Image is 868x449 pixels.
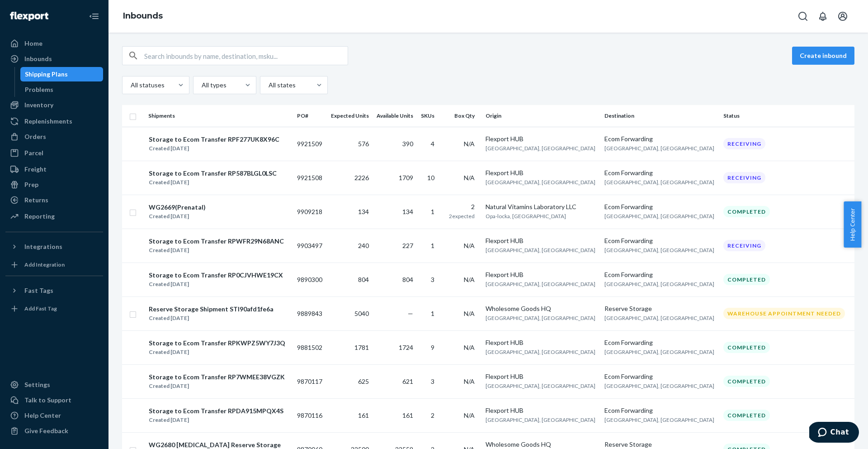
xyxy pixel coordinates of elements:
[482,105,601,127] th: Origin
[20,82,104,97] a: Problems
[431,242,434,249] span: 1
[604,338,716,347] div: Ecom Forwarding
[723,172,765,183] div: Receiving
[149,406,283,416] div: Storage to Ecom Transfer RPDA915MPQX4S
[604,247,714,253] span: [GEOGRAPHIC_DATA], [GEOGRAPHIC_DATA]
[464,377,475,385] span: N/A
[604,315,714,321] span: [GEOGRAPHIC_DATA], [GEOGRAPHIC_DATA]
[149,305,274,314] div: Reserve Storage Shipment STI90afd1fe6a
[723,308,845,319] div: Warehouse Appointment Needed
[431,208,434,215] span: 1
[144,47,348,65] input: Search inbounds by name, destination, msku...
[116,3,170,29] ol: breadcrumbs
[601,105,720,127] th: Destination
[723,240,765,251] div: Receiving
[486,236,597,245] div: Flexport HUB
[486,270,597,279] div: Flexport HUB
[149,178,277,187] div: Created [DATE]
[604,349,714,355] span: [GEOGRAPHIC_DATA], [GEOGRAPHIC_DATA]
[149,382,285,391] div: Created [DATE]
[293,195,326,229] td: 9909218
[604,304,716,313] div: Reserve Storage
[20,67,104,81] a: Shipping Plans
[149,144,279,153] div: Created [DATE]
[149,212,206,221] div: Created [DATE]
[604,382,714,389] span: [GEOGRAPHIC_DATA], [GEOGRAPHIC_DATA]
[293,161,326,195] td: 9921508
[402,276,413,283] span: 804
[24,305,57,312] div: Add Fast Tag
[24,148,43,158] div: Parcel
[5,408,103,423] a: Help Center
[149,169,277,178] div: Storage to Ecom Transfer RP587BLGL0LSC
[5,239,103,254] button: Integrations
[604,281,714,287] span: [GEOGRAPHIC_DATA], [GEOGRAPHIC_DATA]
[24,396,71,405] div: Talk to Support
[486,247,595,253] span: [GEOGRAPHIC_DATA], [GEOGRAPHIC_DATA]
[24,196,48,205] div: Returns
[326,105,373,127] th: Expected Units
[5,424,103,438] button: Give Feedback
[149,348,285,357] div: Created [DATE]
[5,114,103,129] a: Replenishments
[792,47,854,65] button: Create inbound
[5,146,103,160] a: Parcel
[844,201,861,248] span: Help Center
[464,411,475,419] span: N/A
[354,174,369,182] span: 2226
[5,393,103,407] button: Talk to Support
[402,411,413,419] span: 161
[427,174,434,182] span: 10
[5,52,103,66] a: Inbounds
[24,54,52,63] div: Inbounds
[486,134,597,143] div: Flexport HUB
[5,301,103,316] a: Add Fast Tag
[149,314,274,323] div: Created [DATE]
[5,177,103,192] a: Prep
[293,330,326,364] td: 9881502
[445,202,475,211] div: 2
[24,117,72,126] div: Replenishments
[293,364,326,398] td: 9870117
[604,372,716,381] div: Ecom Forwarding
[486,406,597,415] div: Flexport HUB
[358,411,369,419] span: 161
[809,422,859,444] iframe: Opens a widget where you can chat to one of our agents
[431,411,434,419] span: 2
[604,440,716,449] div: Reserve Storage
[293,105,326,127] th: PO#
[402,208,413,215] span: 134
[604,179,714,186] span: [GEOGRAPHIC_DATA], [GEOGRAPHIC_DATA]
[373,105,417,127] th: Available Units
[5,193,103,207] a: Returns
[417,105,442,127] th: SKUs
[10,12,48,21] img: Flexport logo
[431,310,434,317] span: 1
[604,213,714,220] span: [GEOGRAPHIC_DATA], [GEOGRAPHIC_DATA]
[814,7,832,25] button: Open notifications
[431,377,434,385] span: 3
[5,36,103,51] a: Home
[723,342,770,353] div: Completed
[5,283,103,298] button: Fast Tags
[431,344,434,351] span: 9
[149,246,284,255] div: Created [DATE]
[720,105,854,127] th: Status
[408,310,413,317] span: —
[486,440,597,449] div: Wholesome Goods HQ
[123,11,163,21] a: Inbounds
[604,236,716,245] div: Ecom Forwarding
[85,7,103,25] button: Close Navigation
[5,377,103,392] a: Settings
[449,213,475,220] span: 2 expected
[24,411,61,420] div: Help Center
[486,281,595,287] span: [GEOGRAPHIC_DATA], [GEOGRAPHIC_DATA]
[24,100,53,110] div: Inventory
[293,127,326,161] td: 9921509
[149,237,284,246] div: Storage to Ecom Transfer RPWFR29N68ANC
[130,81,131,90] input: All statuses
[723,138,765,149] div: Receiving
[604,416,714,423] span: [GEOGRAPHIC_DATA], [GEOGRAPHIC_DATA]
[431,140,434,148] span: 4
[442,105,482,127] th: Box Qty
